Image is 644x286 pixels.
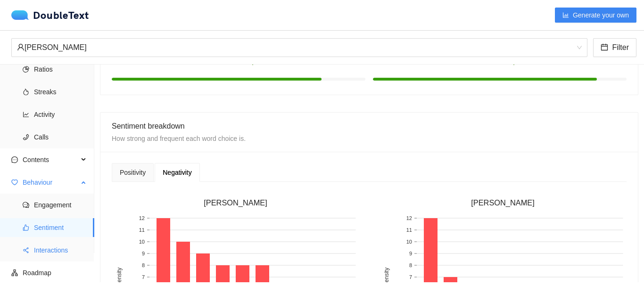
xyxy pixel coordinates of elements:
span: fire [23,89,29,95]
span: Negativity [163,169,191,176]
span: Behaviour [23,173,78,192]
span: 0 [521,54,528,67]
span: share-alt [23,247,29,253]
text: 10 [139,239,145,245]
text: 11 [139,227,145,233]
text: 9 [409,251,412,256]
span: .6 [124,54,134,67]
span: comment [23,202,29,208]
span: Ratios [34,60,87,79]
span: bar-chart [562,12,569,19]
span: .33 [266,54,282,67]
text: 10 [406,239,412,245]
span: Interactions [34,241,87,260]
text: 9 [142,251,145,256]
span: Contents [23,150,78,169]
span: line-chart [23,111,29,118]
button: bar-chartGenerate your own [555,8,636,23]
span: Sentiment breakdown [112,122,185,130]
div: Positivity [120,167,146,178]
text: 7 [409,274,412,280]
span: 82 [112,54,124,67]
span: Streaks [34,82,87,101]
span: Engagement [34,196,87,214]
span: .61 [528,54,543,67]
h3: [PERSON_NAME] [379,197,627,209]
span: calendar [601,43,608,52]
button: calendarFilter [593,38,636,57]
span: message [11,156,18,163]
span: Sentiment [34,218,87,237]
span: 88 [373,54,386,67]
text: 12 [139,215,145,221]
span: apartment [11,270,18,276]
text: 8 [409,262,412,268]
span: Activity [34,105,87,124]
text: 12 [406,215,412,221]
h3: [PERSON_NAME] [112,197,359,209]
span: Generate your own [573,10,629,20]
text: 8 [142,262,145,268]
text: 11 [406,227,412,233]
img: logo [11,10,33,20]
span: .3 [386,54,395,67]
span: like [23,224,29,231]
span: user [17,43,25,51]
span: heart [11,179,18,186]
a: bar-chartGenerate your own [555,11,636,19]
text: 7 [142,274,145,280]
a: logoDoubleText [11,10,89,20]
span: pie-chart [23,66,29,73]
span: Roadmap [23,263,87,282]
div: [PERSON_NAME] [17,39,573,57]
span: Calls [34,128,87,147]
span: Filter [612,41,629,53]
span: phone [23,134,29,140]
span: Timothy Bryce [17,39,582,57]
span: 0 [260,54,266,67]
span: How strong and frequent each word choice is. [112,135,246,142]
div: DoubleText [11,10,89,20]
